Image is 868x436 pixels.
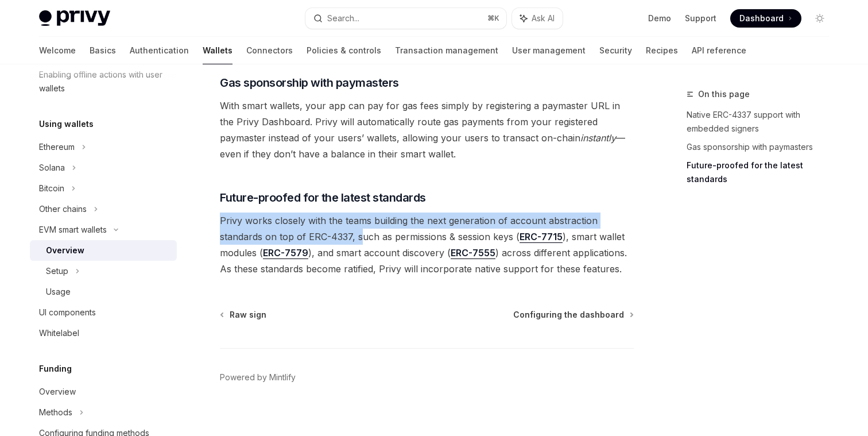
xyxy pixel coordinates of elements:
[39,326,79,340] div: Whitelabel
[220,75,399,91] span: Gas sponsorship with paymasters
[30,281,177,302] a: Usage
[220,372,296,383] a: Powered by Mintlify
[698,87,750,101] span: On this page
[307,37,381,64] a: Policies & controls
[513,309,633,321] a: Configuring the dashboard
[39,202,87,216] div: Other chains
[39,10,110,26] img: light logo
[39,406,72,419] div: Methods
[30,381,177,402] a: Overview
[221,309,266,321] a: Raw sign
[30,302,177,323] a: UI components
[46,285,71,299] div: Usage
[39,306,96,319] div: UI components
[220,213,634,277] span: Privy works closely with the teams building the next generation of account abstraction standards ...
[520,231,563,243] a: ERC-7715
[512,8,563,29] button: Ask AI
[39,223,107,237] div: EVM smart wallets
[811,9,829,28] button: Toggle dark mode
[487,14,499,23] span: ⌘ K
[246,37,293,64] a: Connectors
[39,140,75,154] div: Ethereum
[512,37,586,64] a: User management
[685,13,716,24] a: Support
[730,9,801,28] a: Dashboard
[130,37,189,64] a: Authentication
[263,247,308,259] a: ERC-7579
[599,37,632,64] a: Security
[203,37,232,64] a: Wallets
[580,132,616,144] em: instantly
[513,309,624,321] span: Configuring the dashboard
[532,13,555,24] span: Ask AI
[305,8,506,29] button: Search...⌘K
[39,37,76,64] a: Welcome
[687,106,838,138] a: Native ERC-4337 support with embedded signers
[395,37,498,64] a: Transaction management
[451,247,495,259] a: ERC-7555
[46,244,84,257] div: Overview
[90,37,116,64] a: Basics
[220,98,634,162] span: With smart wallets, your app can pay for gas fees simply by registering a paymaster URL in the Pr...
[39,385,76,399] div: Overview
[687,138,838,156] a: Gas sponsorship with paymasters
[39,161,65,175] div: Solana
[30,323,177,344] a: Whitelabel
[687,156,838,188] a: Future-proofed for the latest standards
[692,37,746,64] a: API reference
[30,240,177,261] a: Overview
[739,13,784,24] span: Dashboard
[39,182,64,195] div: Bitcoin
[39,117,94,131] h5: Using wallets
[220,190,426,206] span: Future-proofed for the latest standards
[230,309,266,321] span: Raw sign
[327,11,359,25] div: Search...
[646,37,678,64] a: Recipes
[39,362,72,376] h5: Funding
[46,264,68,278] div: Setup
[648,13,671,24] a: Demo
